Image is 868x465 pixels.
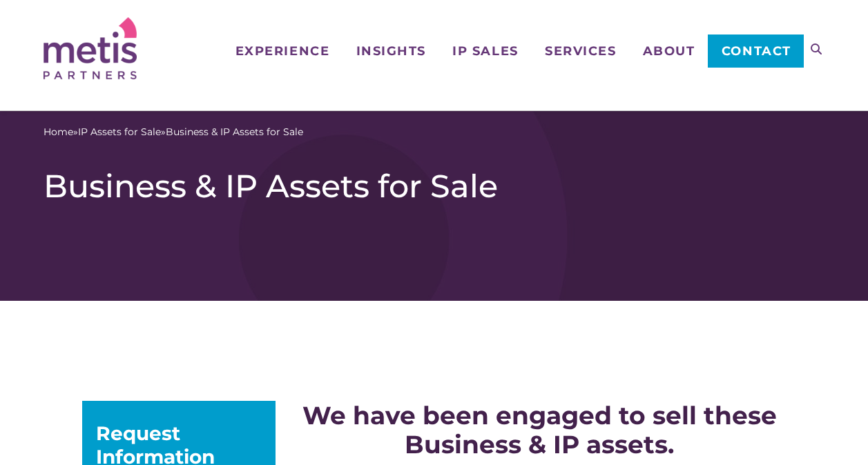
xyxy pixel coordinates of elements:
[44,125,303,139] span: » »
[44,125,73,139] a: Home
[722,45,791,57] span: Contact
[44,17,137,79] img: Metis Partners
[78,125,161,139] a: IP Assets for Sale
[708,34,804,68] a: Contact
[235,45,329,57] span: Experience
[302,400,777,459] strong: We have been engaged to sell these Business & IP assets.
[44,167,824,206] h1: Business & IP Assets for Sale
[356,45,426,57] span: Insights
[545,45,616,57] span: Services
[166,125,303,139] span: Business & IP Assets for Sale
[643,45,695,57] span: About
[452,45,518,57] span: IP Sales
